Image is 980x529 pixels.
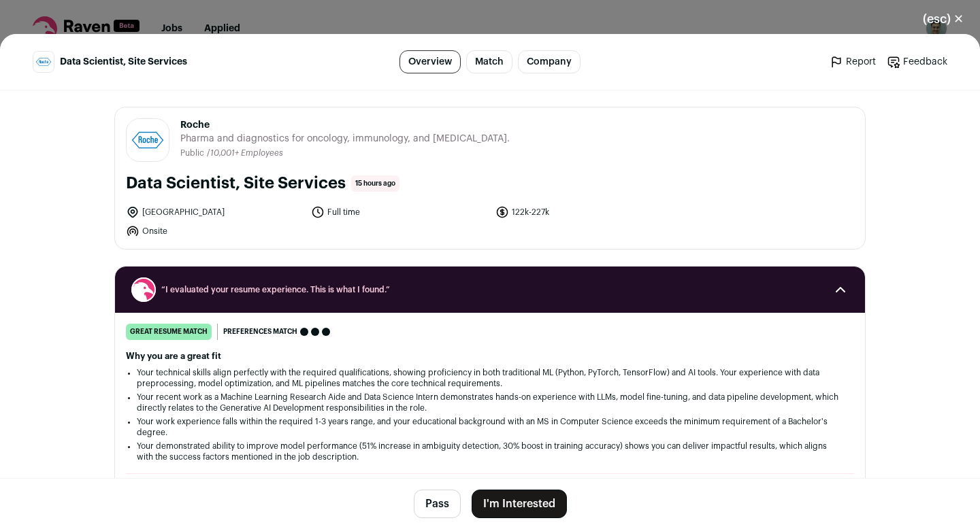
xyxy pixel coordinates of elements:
[60,55,187,69] span: Data Scientist, Site Services
[466,50,512,73] a: Match
[161,284,819,295] span: “I evaluated your resume experience. This is what I found.”
[180,132,510,146] span: Pharma and diagnostics for oncology, immunology, and [MEDICAL_DATA].
[137,392,843,413] li: Your recent work as a Machine Learning Research Aide and Data Science Intern demonstrates hands-o...
[137,416,843,438] li: Your work experience falls within the required 1-3 years range, and your educational background w...
[126,173,346,194] h1: Data Scientist, Site Services
[137,367,843,389] li: Your technical skills align perfectly with the required qualifications, showing proficiency in bo...
[180,148,207,158] li: Public
[207,148,283,158] li: /
[126,205,303,219] li: [GEOGRAPHIC_DATA]
[906,4,980,34] button: Close modal
[472,490,567,518] button: I'm Interested
[311,205,488,219] li: Full time
[126,224,303,238] li: Onsite
[180,118,510,132] span: Roche
[399,50,461,73] a: Overview
[33,52,54,72] img: c5e9496f2d19f68810e3499038846a0de8b90eb90416f7c23cb810e32c3d3e34.jpg
[210,149,283,157] span: 10,001+ Employees
[126,324,212,340] div: great resume match
[351,175,399,192] span: 15 hours ago
[887,55,947,69] a: Feedback
[223,325,297,339] span: Preferences match
[495,205,672,219] li: 122k-227k
[830,55,876,69] a: Report
[518,50,581,73] a: Company
[127,119,169,161] img: c5e9496f2d19f68810e3499038846a0de8b90eb90416f7c23cb810e32c3d3e34.jpg
[137,441,843,462] li: Your demonstrated ability to improve model performance (51% increase in ambiguity detection, 30% ...
[126,351,854,362] h2: Why you are a great fit
[414,490,461,518] button: Pass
